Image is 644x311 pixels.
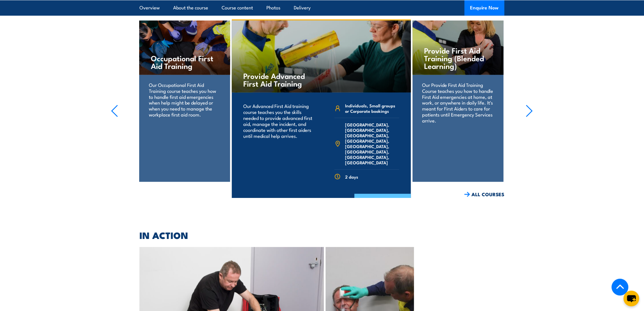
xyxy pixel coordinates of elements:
[345,122,399,165] span: [GEOGRAPHIC_DATA], [GEOGRAPHIC_DATA], [GEOGRAPHIC_DATA], [GEOGRAPHIC_DATA], [GEOGRAPHIC_DATA], [G...
[624,291,639,306] button: chat-button
[139,231,505,239] h2: IN ACTION
[244,72,311,87] h4: Provide Advanced First Aid Training
[149,82,220,118] p: Our Occupational First Aid Training course teaches you how to handle first aid emergencies when h...
[464,191,505,198] a: ALL COURSES
[355,194,411,209] a: COURSE DETAILS
[424,46,492,69] h4: Provide First Aid Training (Blended Learning)
[345,103,399,114] span: Individuals, Small groups or Corporate bookings
[151,54,218,69] h4: Occupational First Aid Training
[345,174,358,180] span: 2 days
[422,82,494,124] p: Our Provide First Aid Training Course teaches you how to handle First Aid emergencies at home, at...
[244,103,314,139] p: Our Advanced First Aid training course teaches you the skills needed to provide advanced first ai...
